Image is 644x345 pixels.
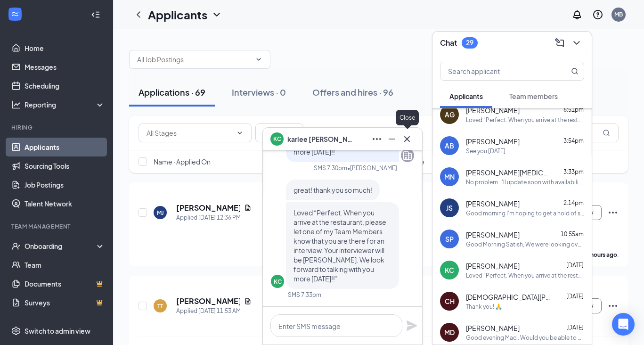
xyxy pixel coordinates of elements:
span: 6:51pm [563,106,584,113]
div: Switch to admin view [24,326,90,336]
h5: [PERSON_NAME] [176,203,240,213]
b: 6 hours ago [586,251,617,258]
div: CH [445,296,455,306]
a: DocumentsCrown [24,274,105,293]
svg: Company [402,150,413,161]
div: SMS 7:33pm [288,291,321,299]
span: [PERSON_NAME][MEDICAL_DATA] [466,168,551,177]
a: SurveysCrown [24,293,105,312]
button: Cross [399,131,415,147]
div: TT [157,302,163,310]
div: Loved “Perfect. When you arrive at the restaurant, please let one of my Team Members know that yo... [466,271,584,279]
span: [PERSON_NAME] [466,323,520,333]
svg: ChevronDown [255,56,262,63]
div: No problem. I'll update soon with availability for next week. [466,178,584,186]
input: All Stages [147,128,232,138]
svg: Minimize [386,133,398,145]
h1: Applicants [148,7,207,23]
div: Team Management [11,222,103,230]
div: Close [396,110,419,125]
svg: Collapse [91,10,100,19]
div: MJ [157,209,164,217]
svg: Plane [406,320,417,331]
span: 2:14pm [563,199,584,206]
span: [DATE] [566,262,584,269]
span: karlee [PERSON_NAME] [287,134,353,144]
div: JS [446,203,453,213]
div: KC [274,278,282,286]
svg: ChevronDown [571,37,582,49]
span: [PERSON_NAME] [466,199,520,208]
div: Hiring [11,123,103,131]
div: MB [614,10,623,18]
a: Scheduling [24,76,105,95]
div: SMS 7:30pm [314,164,347,172]
div: Applied [DATE] 12:36 PM [176,213,252,222]
a: Applicants [24,138,105,156]
div: Loved “Perfect. When you arrive at the restaurant, please let one of my Team Members know that yo... [466,116,584,124]
div: Good morning I'm hoping to get a hold of someone to look at my application , I am very interested... [466,209,584,217]
span: [PERSON_NAME] [466,106,520,115]
span: [PERSON_NAME] [466,261,520,271]
span: Name · Applied On [154,157,211,166]
span: 3:33pm [563,168,584,175]
div: See you [DATE] [466,147,505,155]
svg: ChevronDown [236,129,244,137]
a: Messages [24,57,105,76]
div: 29 [466,39,473,47]
svg: QuestionInfo [592,9,603,20]
div: Onboarding [24,241,97,251]
span: 10:55am [561,230,584,238]
div: Good evening Maci. Would you be able to come for an interview [DATE] at 2:30 pm? Your interviewer... [466,334,584,342]
div: MD [444,328,455,337]
svg: Cross [401,133,413,145]
a: Team [24,255,105,274]
button: ChevronDown [569,35,584,50]
span: • [PERSON_NAME] [347,164,397,172]
div: Good Morning Satish, We were looking over your application and wanted to see if we could schedule... [466,240,584,248]
div: Open Intercom Messenger [612,313,635,336]
div: Interviews · 0 [232,86,286,98]
div: Offers and hires · 96 [312,86,393,98]
div: MN [444,172,455,181]
span: [PERSON_NAME] [466,230,520,239]
input: Search applicant [440,62,552,80]
svg: Ellipses [607,207,619,218]
span: [PERSON_NAME] [466,137,520,146]
a: Home [24,39,105,57]
svg: ChevronDown [211,9,222,20]
svg: Ellipses [371,133,383,145]
svg: Document [244,204,252,212]
div: KC [445,265,454,275]
svg: MagnifyingGlass [571,67,579,75]
button: ComposeMessage [552,35,567,50]
svg: Ellipses [607,300,619,312]
div: Applications · 69 [139,86,205,98]
div: Thank you! 🙏 [466,303,502,311]
svg: ComposeMessage [554,37,565,49]
div: AB [445,141,454,150]
span: Applicants [449,92,483,100]
button: Filter Filters [255,123,303,142]
svg: Settings [11,326,21,336]
div: Reporting [24,100,106,109]
span: 3:54pm [563,137,584,144]
button: Minimize [384,131,399,147]
svg: ChevronLeft [133,9,144,20]
a: Sourcing Tools [24,156,105,175]
span: [DATE] [566,324,584,331]
div: SP [445,234,454,244]
input: All Job Postings [137,54,251,65]
svg: Notifications [571,9,583,20]
svg: WorkstreamLogo [10,9,20,19]
span: great! thank you so much! [293,186,372,194]
button: Ellipses [369,131,384,147]
div: Applied [DATE] 11:53 AM [176,306,252,316]
svg: UserCheck [11,241,21,251]
h3: Chat [440,38,457,48]
div: AG [445,110,455,119]
span: Team members [509,92,558,100]
span: [DEMOGRAPHIC_DATA][PERSON_NAME] [466,292,551,302]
